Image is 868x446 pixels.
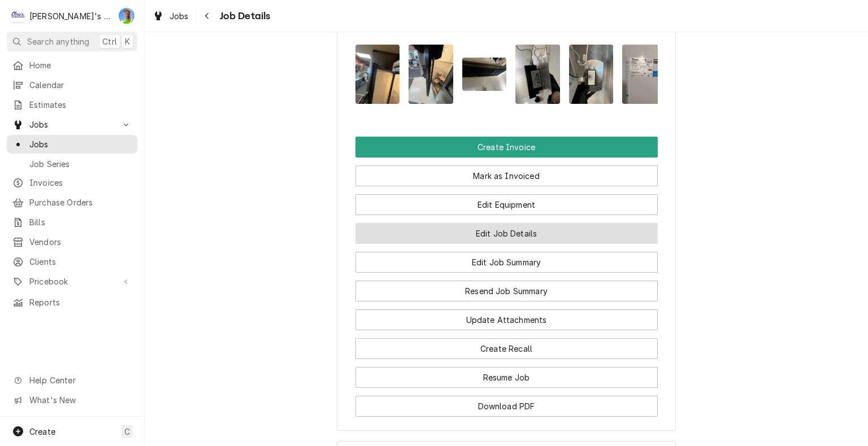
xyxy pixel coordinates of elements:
span: Estimates [29,99,132,111]
a: Jobs [7,135,137,154]
span: Jobs [29,138,132,150]
a: Go to Help Center [7,371,137,390]
span: Home [29,59,132,71]
span: What's New [29,394,131,406]
button: Navigate back [198,7,216,25]
div: Button Group Row [355,158,658,186]
button: Search anythingCtrlK [7,32,137,51]
span: Clients [29,256,132,268]
span: Job Details [216,8,271,24]
button: Create Recall [355,338,658,359]
a: Job Series [7,155,137,173]
button: Update Attachments [355,309,658,330]
a: Clients [7,252,137,271]
img: 43Qf9Gr2QPa7K8eR8Rbh [409,45,453,104]
span: Job Series [29,158,132,170]
img: EPuXwDiLQYS8p4Y2qzuk [462,58,507,91]
button: Edit Job Summary [355,252,658,273]
span: Jobs [170,10,189,22]
span: Jobs [29,119,115,130]
span: Bills [29,216,132,228]
span: Help Center [29,374,131,386]
div: Button Group Row [355,244,658,273]
div: Button Group Row [355,215,658,244]
div: Button Group Row [355,186,658,215]
div: Attachments [355,25,658,113]
span: Ctrl [102,36,117,47]
div: Button Group Row [355,273,658,301]
span: K [125,36,130,47]
div: Button Group Row [355,137,658,158]
a: Go to Pricebook [7,272,137,291]
button: Download PDF [355,396,658,417]
a: Jobs [148,7,193,25]
div: Button Group Row [355,301,658,330]
div: GA [119,8,134,24]
span: Purchase Orders [29,196,132,208]
span: Pricebook [29,276,115,287]
a: Calendar [7,76,137,94]
a: Estimates [7,95,137,114]
a: Go to What's New [7,391,137,409]
div: Clay's Refrigeration's Avatar [10,8,26,24]
div: Button Group [355,137,658,417]
span: Calendar [29,79,132,91]
img: uFYocYuPSMOxWet7oKkD [569,45,614,104]
div: Button Group Row [355,388,658,417]
button: Mark as Invoiced [355,165,658,186]
span: Attachments [355,36,658,113]
span: Vendors [29,236,132,248]
div: Button Group Row [355,330,658,359]
span: C [124,426,130,438]
div: Button Group Row [355,359,658,388]
span: Create [29,427,55,436]
div: [PERSON_NAME]'s Refrigeration [29,10,112,22]
span: Invoices [29,177,132,189]
div: Greg Austin's Avatar [119,8,134,24]
button: Create Invoice [355,137,658,158]
span: Search anything [27,36,89,47]
img: hDKWhxWZQR2TWxfrjIfN [622,45,667,104]
a: Home [7,56,137,75]
button: Resend Job Summary [355,281,658,301]
button: Resume Job [355,367,658,388]
a: Invoices [7,173,137,192]
a: Go to Jobs [7,115,137,134]
button: Edit Equipment [355,194,658,215]
a: Bills [7,213,137,231]
button: Edit Job Details [355,223,658,244]
img: TqCBiV6QSNKEBZk8Q3SN [515,45,560,104]
a: Vendors [7,233,137,251]
img: YAE3yKGS0KacveGrjlgg [355,45,400,104]
a: Purchase Orders [7,193,137,212]
div: C [10,8,26,24]
span: Reports [29,296,132,308]
a: Reports [7,293,137,312]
